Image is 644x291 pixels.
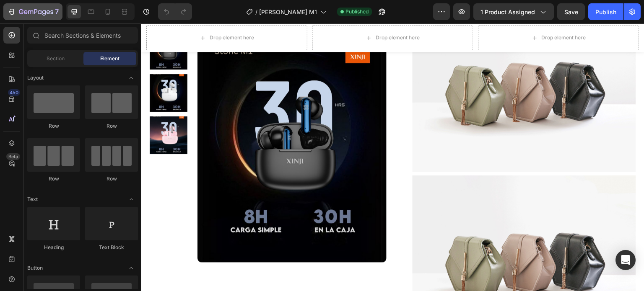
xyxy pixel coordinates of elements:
[85,122,138,130] div: Row
[125,261,138,275] span: Toggle open
[345,8,369,15] span: Published
[141,23,644,291] iframe: Design area
[27,264,43,272] span: Button
[255,8,257,16] span: /
[6,153,20,160] div: Beta
[473,3,554,20] button: 1 product assigned
[27,196,38,203] span: Text
[27,175,80,183] div: Row
[100,55,119,62] span: Element
[564,8,578,15] span: Save
[557,3,585,20] button: Save
[595,8,616,16] div: Publish
[85,175,138,183] div: Row
[615,250,636,270] div: Open Intercom Messenger
[480,8,535,16] span: 1 product assigned
[158,3,192,20] div: Undo/Redo
[27,27,138,44] input: Search Sections & Elements
[27,122,80,130] div: Row
[3,3,62,20] button: 7
[27,244,80,251] div: Heading
[27,74,44,82] span: Layout
[125,193,138,206] span: Toggle open
[588,3,623,20] button: Publish
[47,55,65,62] span: Section
[85,244,138,251] div: Text Block
[55,7,59,17] p: 7
[259,8,317,16] span: [PERSON_NAME] M1
[125,71,138,85] span: Toggle open
[8,89,20,96] div: 450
